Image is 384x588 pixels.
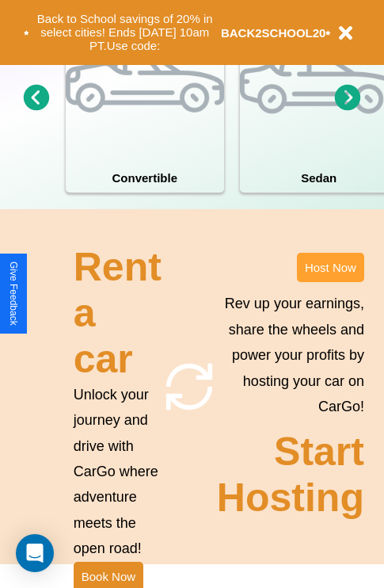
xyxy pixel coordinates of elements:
h2: Start Hosting [217,429,364,521]
h4: Convertible [66,163,224,193]
b: BACK2SCHOOL20 [221,26,326,40]
button: Back to School savings of 20% in select cities! Ends [DATE] 10am PT.Use code: [29,8,221,57]
p: Unlock your journey and drive with CarGo where adventure meets the open road! [74,382,162,562]
button: Host Now [297,253,364,282]
div: Open Intercom Messenger [16,534,54,572]
p: Rev up your earnings, share the wheels and power your profits by hosting your car on CarGo! [217,291,364,419]
h2: Rent a car [74,244,162,382]
div: Give Feedback [8,262,19,326]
